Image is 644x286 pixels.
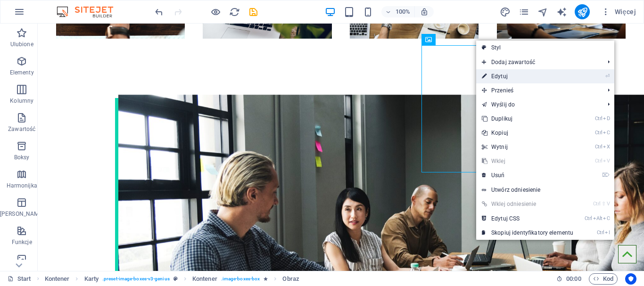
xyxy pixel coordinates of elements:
button: reload [229,6,240,17]
i: Ten element jest konfigurowalnym ustawieniem wstępnym [173,276,178,281]
span: Kliknij, aby zaznaczyć. Kliknij dwukrotnie, aby edytować [45,273,70,285]
span: : [573,275,574,282]
span: Przenieś [476,83,600,98]
button: Kliknij tutaj, aby wyjść z trybu podglądu i kontynuować edycję [210,6,221,17]
a: CtrlISkopiuj identyfikatory elementu [476,226,579,240]
button: Więcej [597,4,640,19]
i: Po zmianie rozmiaru automatycznie dostosowuje poziom powiększenia do wybranego urządzenia. [420,8,429,16]
button: pages [518,6,529,17]
i: Ctrl [597,229,604,236]
p: Boksy [14,154,30,161]
i: V [607,201,610,207]
span: Kod [593,273,613,285]
a: ⌦Usuń [476,168,579,182]
i: Opublikuj [577,7,588,17]
i: Ctrl [595,158,603,164]
a: Styl [476,41,614,55]
i: Strony (Ctrl+Alt+S) [519,7,529,17]
i: Element zawiera animację [264,276,268,281]
i: Projekt (Ctrl+Alt+Y) [500,7,511,17]
i: C [603,215,610,221]
i: D [603,115,610,122]
i: Cofnij: Edytuj nagłówek (Ctrl+Z) [154,7,165,17]
button: navigator [537,6,548,17]
span: . image-boxes-box [221,273,260,285]
i: Ctrl [595,115,603,122]
i: Alt [593,215,603,221]
p: Kolumny [10,97,33,105]
p: Harmonijka [7,182,37,189]
p: Zawartość [8,125,35,133]
a: CtrlVWklej [476,154,579,168]
i: Ctrl [585,215,592,221]
a: CtrlXWytnij [476,140,579,154]
a: ⏎Edytuj [476,69,579,83]
i: Ctrl [595,130,603,136]
a: Ctrl⇧VWklej odniesienie [476,197,579,211]
span: . preset-image-boxes-v3-genius [102,273,170,285]
a: Wyślij do [476,98,600,112]
span: Dodaj zawartość [476,55,600,69]
button: Kod [589,273,618,285]
button: save [248,6,259,17]
nav: breadcrumb [45,273,299,285]
i: Zapisz (Ctrl+S) [248,7,259,17]
button: design [499,6,511,17]
span: 00 00 [566,273,581,285]
a: CtrlDDuplikuj [476,112,579,126]
i: ⇧ [602,201,606,207]
span: Kliknij, aby zaznaczyć. Kliknij dwukrotnie, aby edytować [192,273,217,285]
a: CtrlAltCEdytuj CSS [476,212,579,226]
i: ⏎ [605,73,610,79]
span: Więcej [601,7,636,16]
i: Przeładuj stronę [229,7,240,17]
span: Kliknij, aby zaznaczyć. Kliknij dwukrotnie, aby edytować [84,273,99,285]
h6: 100% [396,6,411,17]
button: undo [153,6,165,17]
button: 100% [381,6,415,17]
i: Nawigator [537,7,548,17]
a: Utwórz odniesienie [476,183,614,197]
h6: Czas sesji [556,273,581,285]
a: CtrlCKopiuj [476,126,579,140]
i: ⌦ [602,172,610,178]
span: Kliknij, aby zaznaczyć. Kliknij dwukrotnie, aby edytować [282,273,299,285]
i: X [603,144,610,150]
img: Editor Logo [54,6,125,17]
i: Ctrl [593,201,601,207]
i: AI Writer [556,7,567,17]
a: Kliknij, aby anulować zaznaczenie. Kliknij dwukrotnie, aby otworzyć Strony [8,273,31,285]
button: text_generator [556,6,567,17]
p: Elementy [10,69,34,76]
i: I [605,229,610,236]
i: V [603,158,610,164]
i: C [603,130,610,136]
p: Ulubione [10,41,33,48]
p: Funkcje [12,238,32,246]
i: Ctrl [595,144,603,150]
button: publish [575,4,590,19]
button: Usercentrics [625,273,636,285]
